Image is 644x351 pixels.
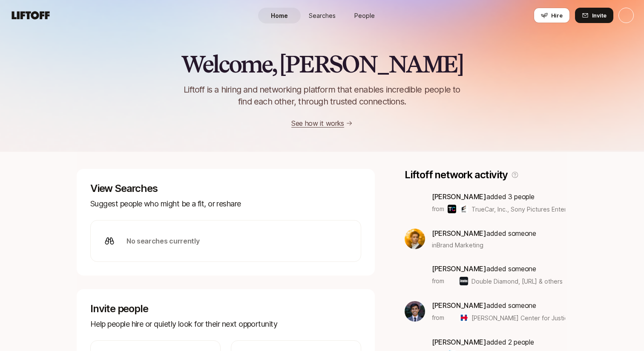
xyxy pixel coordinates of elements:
img: Avantos.ai [460,277,468,285]
a: People [343,8,386,23]
p: added 3 people [432,191,565,202]
button: Invite [575,8,613,23]
p: from [432,204,444,214]
p: No searches currently [126,235,199,247]
span: in Brand Marketing [432,241,483,249]
p: Help people hire or quietly look for their next opportunity [90,318,361,330]
span: [PERSON_NAME] [432,192,486,201]
img: Brennan Center for Justice [448,313,456,322]
button: Jeremy Chen [618,8,634,23]
img: Sony Pictures Entertainment [460,205,468,213]
span: [PERSON_NAME] [432,338,486,346]
button: Hire [534,8,570,23]
p: from [432,276,444,286]
p: View Searches [90,183,361,194]
span: [PERSON_NAME] [432,264,486,273]
span: [PERSON_NAME] [432,229,486,238]
span: [PERSON_NAME] [432,301,486,310]
p: Invite people [90,303,361,315]
span: Double Diamond, [URL] & others [471,278,563,285]
a: Home [258,8,301,23]
span: Invite [592,11,607,20]
p: added someone [432,300,565,311]
img: 4640b0e7_2b03_4c4f_be34_fa460c2e5c38.jpg [405,301,425,322]
img: c749752d_5ea4_4c6b_8935_6918de9c0300.jpg [405,229,425,249]
a: See how it works [291,119,344,128]
p: Suggest people who might be a fit, or reshare [90,198,361,210]
p: added someone [432,263,563,274]
img: Double Diamond [448,277,456,285]
img: TrueCar, Inc. [448,205,456,213]
img: c9fdc6f7_fd49_4133_ae5a_6749e2d568be.jpg [405,192,425,213]
p: added 2 people [432,336,565,348]
p: Liftoff is a hiring and networking platform that enables incredible people to find each other, th... [170,84,474,107]
span: Searches [309,11,336,20]
p: added someone [432,228,536,239]
span: People [354,11,375,20]
span: Home [271,11,288,20]
img: Jeremy Chen [619,8,633,23]
a: Searches [301,8,343,23]
p: from [432,313,444,323]
h2: Welcome, [PERSON_NAME] [181,51,463,77]
p: Liftoff network activity [405,169,508,181]
img: Hillary for America [460,313,468,322]
span: TrueCar, Inc., Sony Pictures Entertainment & others [471,206,616,213]
img: 9e09e871_5697_442b_ae6e_b16e3f6458f8.jpg [405,264,425,285]
span: Hire [551,11,563,20]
